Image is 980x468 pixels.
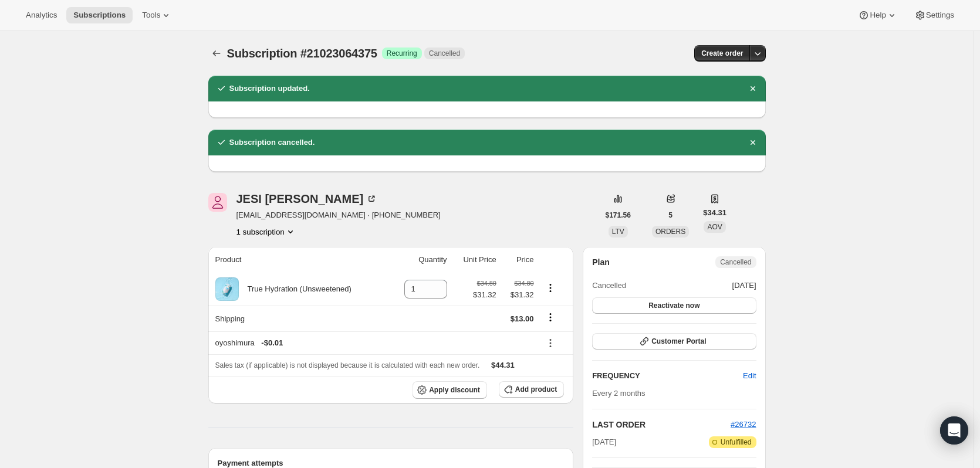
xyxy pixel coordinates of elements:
th: Product [208,247,389,273]
button: Reactivate now [592,297,756,314]
span: $34.31 [703,207,726,219]
span: AOV [707,223,722,231]
span: Unfulfilled [721,438,752,447]
span: $31.32 [503,289,534,301]
span: Sales tax (if applicable) is not displayed because it is calculated with each new order. [215,361,480,369]
span: JESI SILVERIA [208,193,227,212]
span: Help [870,11,886,20]
span: Cancelled [592,280,626,291]
span: Every 2 months [592,389,645,398]
th: Unit Price [451,247,500,273]
h2: Subscription updated. [229,83,310,94]
button: Dismiss notification [745,80,761,97]
button: Subscriptions [208,45,225,62]
span: [DATE] [732,280,756,291]
span: Add product [515,385,557,394]
span: $171.56 [606,211,631,220]
button: Product actions [541,282,560,294]
button: Settings [907,7,961,23]
h2: Subscription cancelled. [229,137,315,148]
button: Edit [736,367,763,385]
span: Cancelled [720,257,751,267]
small: $34.80 [514,280,533,287]
span: Apply discount [429,385,480,395]
button: Help [851,7,904,23]
span: Reactivate now [648,301,699,310]
h2: Plan [592,256,610,268]
button: Subscriptions [66,7,133,23]
span: Analytics [26,11,57,20]
span: Edit [743,370,756,382]
button: 5 [661,207,680,223]
a: #26732 [731,420,756,429]
span: Subscription #21023064375 [227,47,377,60]
span: 5 [668,211,673,220]
th: Shipping [208,306,389,331]
button: $171.56 [599,207,638,223]
h2: FREQUENCY [592,370,743,382]
button: Dismiss notification [745,134,761,151]
span: $31.32 [473,289,496,301]
button: Product actions [236,226,296,238]
button: Shipping actions [541,311,560,324]
span: LTV [612,228,624,236]
span: [EMAIL_ADDRESS][DOMAIN_NAME] · [PHONE_NUMBER] [236,209,441,221]
span: Tools [142,11,160,20]
div: oyoshimura [215,337,534,349]
span: Subscriptions [73,11,126,20]
h2: LAST ORDER [592,419,731,430]
th: Price [500,247,538,273]
button: Create order [694,45,750,62]
button: Add product [499,381,564,398]
span: Settings [926,11,954,20]
button: Customer Portal [592,333,756,350]
span: Cancelled [429,49,460,58]
th: Quantity [389,247,451,273]
span: - $0.01 [261,337,283,349]
div: Open Intercom Messenger [940,416,968,445]
span: Create order [701,49,743,58]
span: Customer Portal [651,337,706,346]
span: [DATE] [592,436,616,448]
span: Recurring [387,49,417,58]
small: $34.80 [477,280,496,287]
button: Analytics [19,7,64,23]
div: True Hydration (Unsweetened) [239,283,352,295]
button: Apply discount [413,381,487,399]
img: product img [215,277,239,301]
button: Tools [135,7,179,23]
button: #26732 [731,419,756,430]
span: $13.00 [511,314,534,323]
span: ORDERS [655,228,685,236]
span: $44.31 [491,361,515,369]
div: JESI [PERSON_NAME] [236,193,378,205]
